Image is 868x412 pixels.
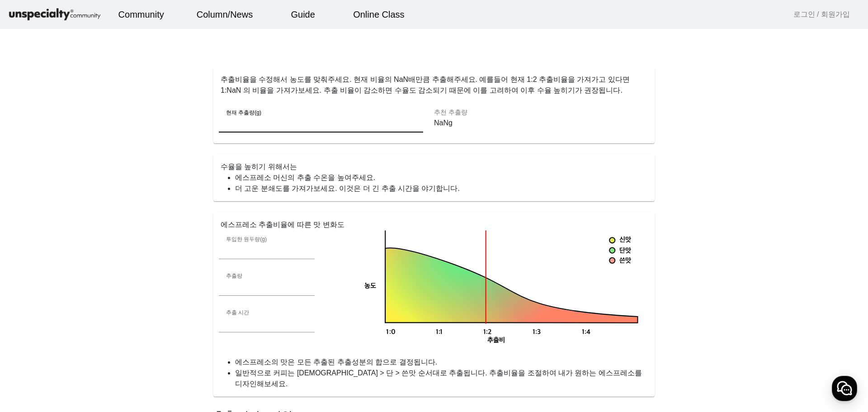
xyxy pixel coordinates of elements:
[436,328,443,336] tspan: 1:1
[75,301,102,308] span: Messages
[235,183,647,194] li: 더 고운 분쇄도를 가져가보세요. 이것은 더 긴 추출 시간을 야기합니다.
[111,2,171,27] a: Community
[23,300,39,308] span: Home
[533,328,541,336] tspan: 1:3
[213,67,655,96] p: 추출비율을 수정해서 농도를 맞춰주세요. 현재 비율의 NaN배만큼 추출해주세요. 예를들어 현재 1:2 추출비율을 가져가고 있다면 1:NaN 의 비율을 가져가보세요. 추출 비율이...
[226,309,249,315] mat-label: 추출 시간
[3,287,60,309] a: Home
[487,336,505,345] tspan: 추출비
[387,328,396,336] tspan: 1:0
[7,7,102,23] img: logo
[793,9,850,20] a: 로그인 / 회원가입
[284,2,322,27] a: Guide
[434,118,638,128] p: NaNg
[346,2,411,27] a: Online Class
[235,357,647,368] li: 에스프레소의 맛은 모든 추출된 추출성분의 합으로 결정됩니다.
[221,161,297,172] mat-card-title: 수율을 높히기 위해서는
[226,273,242,279] mat-label: 추출량
[117,287,174,309] a: Settings
[235,172,647,183] li: 에스프레소 머신의 추출 수온을 높여주세요.
[134,300,156,308] span: Settings
[226,110,261,116] mat-label: 현재 추출량(g)
[619,236,631,245] tspan: 신맛
[226,236,267,242] mat-label: 투입한 원두량(g)
[221,219,344,230] mat-card-title: 에스프레소 추출비율에 따른 맛 변화도
[619,246,631,255] tspan: 단맛
[365,282,377,290] tspan: 농도
[582,328,590,336] tspan: 1:4
[189,2,260,27] a: Column/News
[483,328,491,336] tspan: 1:2
[434,109,467,116] mat-label: 추천 추출량
[235,368,647,389] li: 일반적으로 커피는 [DEMOGRAPHIC_DATA] > 단 > 쓴맛 순서대로 추출됩니다. 추출비율을 조절하여 내가 원하는 에스프레소를 디자인해보세요.
[619,256,631,265] tspan: 쓴맛
[60,287,117,309] a: Messages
